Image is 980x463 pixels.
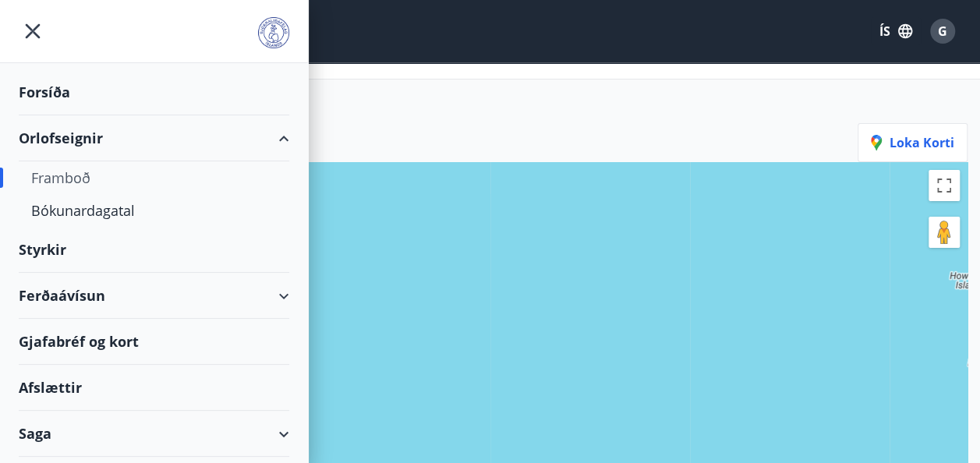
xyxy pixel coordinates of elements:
div: Bókunardagatal [31,194,277,227]
img: union_logo [258,17,289,48]
div: Styrkir [19,227,289,273]
div: Saga [19,411,289,457]
div: Orlofseignir [19,115,289,161]
button: menu [19,17,47,45]
button: Toggle fullscreen view [929,170,960,201]
button: ÍS [871,17,921,45]
div: Gjafabréf og kort [19,319,289,365]
div: Ferðaávísun [19,273,289,319]
div: Afslættir [19,365,289,411]
button: G [924,12,961,50]
span: Loka korti [871,134,954,151]
div: Framboð [31,161,277,194]
span: G [938,23,947,40]
div: Forsíða [19,69,289,115]
button: Loka korti [858,123,968,162]
button: Drag Pegman onto the map to open Street View [929,217,960,248]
